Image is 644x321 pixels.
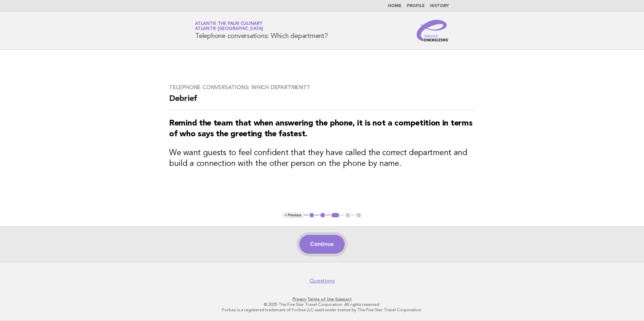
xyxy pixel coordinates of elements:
[407,4,425,8] a: Profile
[330,212,340,219] button: 3
[169,119,472,138] strong: Remind the team that when answering the phone, it is not a competition in terms of who says the g...
[116,302,528,307] p: © 2025 The Five Star Travel Corporation. All rights reserved.
[388,4,401,8] a: Home
[169,148,475,169] h3: We want guests to feel confident that they have called the correct department and build a connect...
[293,297,306,301] a: Privacy
[335,297,352,301] a: Support
[169,84,475,91] h3: Telephone conversations: Which department?
[299,235,344,254] button: Continue
[319,212,326,219] button: 2
[116,307,528,313] p: Forbes is a registered trademark of Forbes LLC used under license by The Five Star Travel Corpora...
[195,27,263,31] span: Atlantis [GEOGRAPHIC_DATA]
[310,278,335,284] a: Questions
[116,296,528,302] p: · ·
[417,20,449,41] img: Service Energizers
[309,212,315,219] button: 1
[195,22,328,39] h1: Telephone conversations: Which department?
[307,297,334,301] a: Terms of Use
[195,22,263,31] a: Atlantis The Palm CulinaryAtlantis [GEOGRAPHIC_DATA]
[430,4,449,8] a: History
[169,94,475,110] h2: Debrief
[282,212,304,219] button: < Previous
